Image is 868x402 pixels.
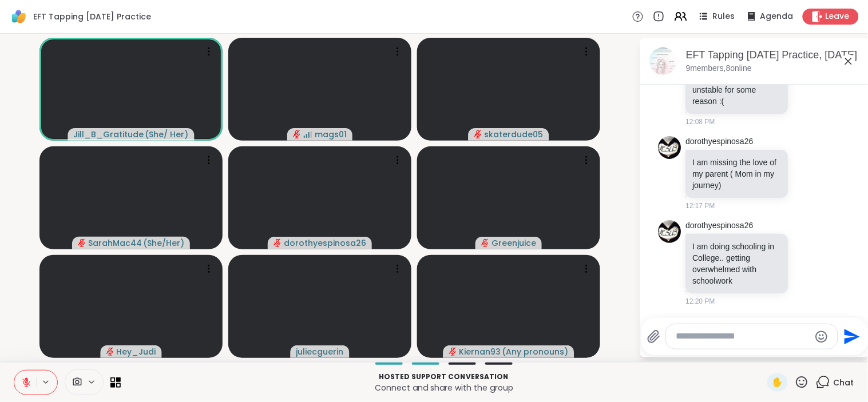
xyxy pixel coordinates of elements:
[128,372,760,382] p: Hosted support conversation
[815,330,829,344] button: Emoji picker
[481,239,489,247] span: audio-muted
[143,237,184,249] span: ( She/Her )
[838,324,864,349] button: Send
[693,157,782,191] p: I am missing the love of my parent ( Mom in my journey)
[106,348,114,356] span: audio-muted
[772,376,783,389] span: ✋
[145,129,189,140] span: ( She/ Her )
[296,346,344,357] span: juliecguerin
[826,11,850,22] span: Leave
[474,130,482,138] span: audio-muted
[686,296,715,307] span: 12:20 PM
[88,237,142,249] span: SarahMac44
[449,348,457,356] span: audio-muted
[686,48,860,62] div: EFT Tapping [DATE] Practice, [DATE]
[686,136,754,148] a: dorothyespinosa26
[459,346,501,357] span: Kiernan93
[693,73,782,107] p: My connection is unstable for some reason :(
[713,11,735,22] span: Rules
[274,239,282,247] span: audio-muted
[649,47,677,75] img: EFT Tapping Wednesday Practice, Oct 08
[659,220,681,243] img: https://sharewell-space-live.sfo3.digitaloceanspaces.com/user-generated/0d4e8e7a-567c-4b30-a556-7...
[492,237,536,249] span: Greenjuice
[128,382,760,393] p: Connect and share with the group
[502,346,569,357] span: ( Any pronouns )
[33,11,151,22] span: EFT Tapping [DATE] Practice
[293,130,301,138] span: audio-muted
[659,136,681,159] img: https://sharewell-space-live.sfo3.digitaloceanspaces.com/user-generated/0d4e8e7a-567c-4b30-a556-7...
[74,129,144,140] span: Jill_B_Gratitude
[693,241,782,286] p: I am doing schooling in College.. getting overwhelmed with schoolwork
[315,129,347,140] span: mags01
[760,11,794,22] span: Agenda
[117,346,156,357] span: Hey_Judi
[676,331,810,343] textarea: Type your message
[686,201,715,211] span: 12:17 PM
[78,239,86,247] span: audio-muted
[284,237,366,249] span: dorothyespinosa26
[686,220,754,232] a: dorothyespinosa26
[686,117,715,127] span: 12:08 PM
[834,377,854,388] span: Chat
[686,63,752,74] p: 9 members, 8 online
[485,129,544,140] span: skaterdude05
[9,7,29,26] img: ShareWell Logomark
